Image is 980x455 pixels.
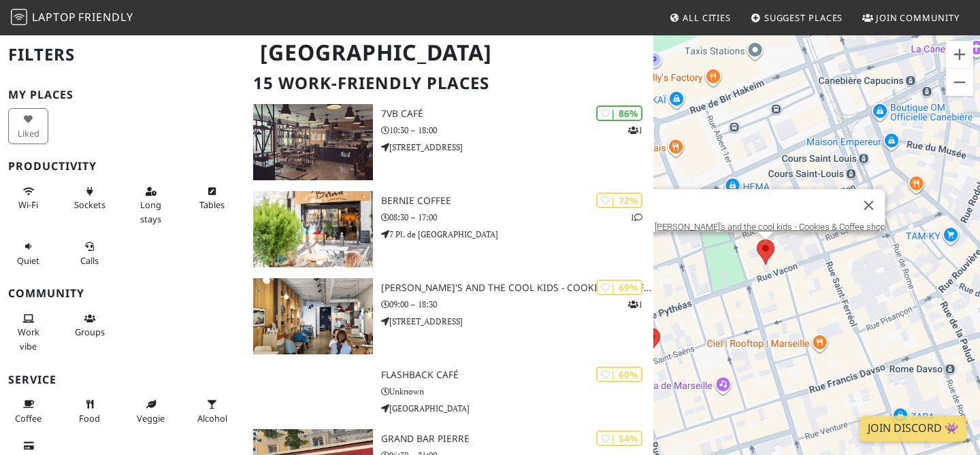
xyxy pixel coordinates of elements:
[192,180,232,216] button: Tables
[32,10,76,24] span: Laptop
[245,365,653,418] a: | 60% Flashback café Unknown [GEOGRAPHIC_DATA]
[131,180,171,230] button: Long stays
[78,10,133,24] span: Friendly
[745,5,849,30] a: Suggest Places
[381,402,653,415] p: [GEOGRAPHIC_DATA]
[131,393,171,429] button: Veggie
[381,211,653,224] p: 08:30 – 17:00
[857,5,965,30] a: Join Community
[381,315,653,328] p: [STREET_ADDRESS]
[683,12,731,24] span: All Cities
[946,41,973,68] button: Zoom in
[8,34,237,75] h2: Filters
[18,326,39,352] span: People working
[11,6,133,30] a: LaptopFriendly LaptopFriendly
[8,235,48,271] button: Quiet
[245,191,653,267] a: Bernie Coffee | 72% 1 Bernie Coffee 08:30 – 17:00 7 Pl. de [GEOGRAPHIC_DATA]
[381,141,653,154] p: [STREET_ADDRESS]
[596,431,642,446] div: | 54%
[381,385,653,398] p: Unknown
[253,191,373,267] img: Bernie Coffee
[630,211,642,224] p: 1
[197,412,227,424] span: Alcohol
[8,307,48,357] button: Work vibe
[381,195,653,207] h3: Bernie Coffee
[69,393,110,429] button: Food
[253,104,373,180] img: 7VB Café
[596,192,642,208] div: | 72%
[245,278,653,354] a: Emilie's and the cool kids - Cookies & Coffee shop | 69% 1 [PERSON_NAME]'s and the cool kids - Co...
[17,254,39,267] span: Quiet
[8,393,48,429] button: Coffee
[75,326,105,338] span: Group tables
[69,180,110,216] button: Sockets
[11,9,27,25] img: LaptopFriendly
[876,12,960,24] span: Join Community
[381,108,653,120] h3: 7VB Café
[79,412,100,424] span: Food
[140,199,161,224] span: Long stays
[596,280,642,295] div: | 69%
[8,373,237,386] h3: Service
[381,369,653,381] h3: Flashback café
[192,393,232,429] button: Alcohol
[137,412,165,424] span: Veggie
[15,412,42,424] span: Coffee
[381,228,653,241] p: 7 Pl. de [GEOGRAPHIC_DATA]
[596,367,642,382] div: | 60%
[253,278,373,354] img: Emilie's and the cool kids - Cookies & Coffee shop
[249,34,651,71] h1: [GEOGRAPHIC_DATA]
[69,307,110,343] button: Groups
[381,433,653,445] h3: Grand Bar Pierre
[664,5,736,30] a: All Cities
[8,180,48,216] button: Wi-Fi
[655,222,885,232] a: [PERSON_NAME]'s and the cool kids - Cookies & Coffee shop
[764,12,843,24] span: Suggest Places
[8,160,237,173] h3: Productivity
[381,298,653,311] p: 09:00 – 18:30
[245,104,653,180] a: 7VB Café | 86% 1 7VB Café 10:30 – 18:00 [STREET_ADDRESS]
[596,105,642,121] div: | 86%
[853,189,885,222] button: Close
[381,124,653,137] p: 10:30 – 18:00
[199,199,225,211] span: Work-friendly tables
[628,298,642,311] p: 1
[18,199,38,211] span: Stable Wi-Fi
[80,254,99,267] span: Video/audio calls
[381,282,653,294] h3: [PERSON_NAME]'s and the cool kids - Cookies & Coffee shop
[69,235,110,271] button: Calls
[946,69,973,96] button: Zoom out
[74,199,105,211] span: Power sockets
[8,287,237,300] h3: Community
[8,88,237,101] h3: My Places
[628,124,642,137] p: 1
